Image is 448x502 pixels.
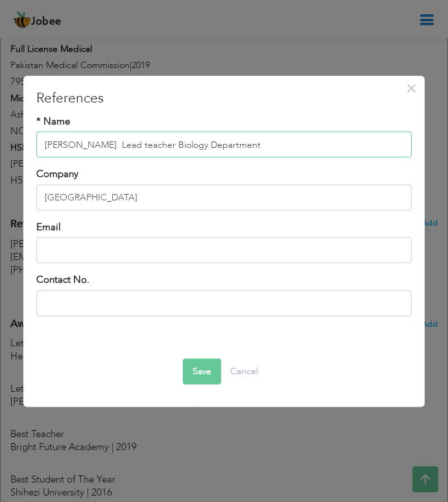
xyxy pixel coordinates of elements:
button: Save [183,358,221,384]
label: Contact No. [36,273,89,287]
h3: References [36,89,403,108]
label: * Name [36,115,70,128]
span: × [406,77,417,100]
label: Email [36,221,61,234]
button: Close [401,78,421,99]
button: Cancel [224,358,265,384]
label: Company [36,167,78,181]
